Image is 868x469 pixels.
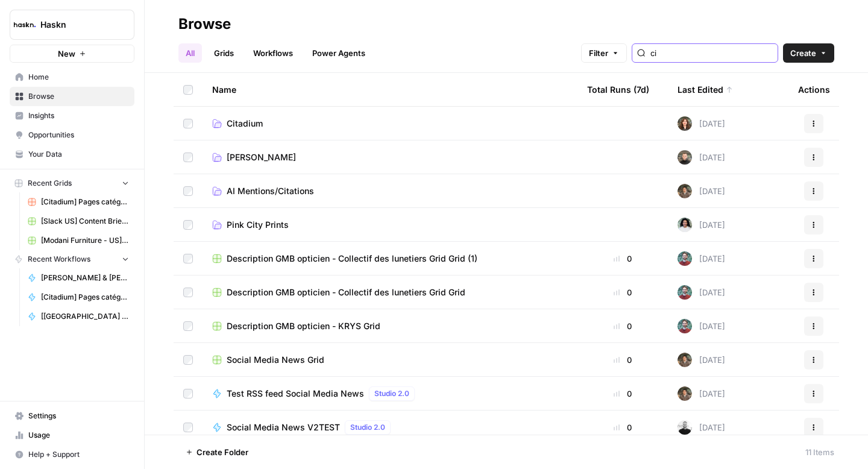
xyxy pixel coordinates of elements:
a: Description GMB opticien - Collectif des lunetiers Grid Grid [212,286,568,298]
div: [DATE] [678,420,725,435]
span: Test RSS feed Social Media News [227,388,364,400]
span: Settings [28,411,129,421]
a: Pink City Prints [212,219,568,231]
span: Pink City Prints [227,219,289,231]
span: Home [28,72,129,83]
span: Create [790,47,816,59]
div: 0 [587,421,658,433]
span: [PERSON_NAME] [227,151,296,163]
span: Insights [28,110,129,121]
a: Usage [10,426,134,445]
span: Your Data [28,149,129,160]
img: 57ieuqyvifkmlgsgvs5jp3qpo7zc [678,420,692,435]
span: Studio 2.0 [350,422,385,433]
span: AI Mentions/Citations [227,185,314,197]
span: Create Folder [197,446,248,458]
a: AI Mentions/Citations [212,185,568,197]
span: [Citadium] Pages catégorie [41,197,129,207]
a: Workflows [246,43,300,63]
button: Recent Grids [10,174,134,192]
a: [Modani Furniture - US] Pages catégories - 1000 mots [22,231,134,250]
a: [Citadium] Pages catégorie [22,192,134,212]
a: Social Media News V2TESTStudio 2.0 [212,420,568,435]
img: kh2zl9bepegbkudgc8udwrcnxcy3 [678,285,692,300]
div: [DATE] [678,353,725,367]
span: Help + Support [28,449,129,460]
img: kh2zl9bepegbkudgc8udwrcnxcy3 [678,319,692,333]
div: [DATE] [678,386,725,401]
span: [PERSON_NAME] & [PERSON_NAME] - Optimization pages for LLMs [41,272,129,283]
div: [DATE] [678,218,725,232]
span: [Citadium] Pages catégorie [41,292,129,303]
a: Social Media News Grid [212,354,568,366]
img: udf09rtbz9abwr5l4z19vkttxmie [678,150,692,165]
a: Home [10,68,134,87]
div: Name [212,73,568,106]
span: Haskn [40,19,113,31]
div: 0 [587,286,658,298]
button: Workspace: Haskn [10,10,134,40]
div: [DATE] [678,184,725,198]
div: [DATE] [678,251,725,266]
img: wbc4lf7e8no3nva14b2bd9f41fnh [678,116,692,131]
span: Description GMB opticien - Collectif des lunetiers Grid Grid [227,286,465,298]
a: Your Data [10,145,134,164]
span: Studio 2.0 [374,388,409,399]
img: qb0ypgzym8ajfvq1ke5e2cdn2jvt [678,184,692,198]
img: qb0ypgzym8ajfvq1ke5e2cdn2jvt [678,386,692,401]
img: qb0ypgzym8ajfvq1ke5e2cdn2jvt [678,353,692,367]
button: Recent Workflows [10,250,134,268]
span: Browse [28,91,129,102]
a: Settings [10,406,134,426]
button: Filter [581,43,627,63]
button: Create [783,43,834,63]
span: Usage [28,430,129,441]
a: [Citadium] Pages catégorie [22,288,134,307]
img: kh2zl9bepegbkudgc8udwrcnxcy3 [678,251,692,266]
a: Citadium [212,118,568,130]
a: [PERSON_NAME] & [PERSON_NAME] - Optimization pages for LLMs [22,268,134,288]
div: Last Edited [678,73,733,106]
span: Social Media News Grid [227,354,324,366]
a: [Slack US] Content Brief & Content Generation - Creation [22,212,134,231]
a: Insights [10,106,134,125]
div: 0 [587,354,658,366]
div: [DATE] [678,285,725,300]
span: [[GEOGRAPHIC_DATA] Attitude - DE] Pages locales [41,311,129,322]
a: Grids [207,43,241,63]
a: [PERSON_NAME] [212,151,568,163]
div: 11 Items [805,446,834,458]
img: Haskn Logo [14,14,36,36]
div: Total Runs (7d) [587,73,649,106]
button: Create Folder [178,442,256,462]
span: Citadium [227,118,263,130]
div: [DATE] [678,319,725,333]
button: Help + Support [10,445,134,464]
a: Description GMB opticien - Collectif des lunetiers Grid Grid (1) [212,253,568,265]
span: Description GMB opticien - KRYS Grid [227,320,380,332]
span: [Modani Furniture - US] Pages catégories - 1000 mots [41,235,129,246]
span: Filter [589,47,608,59]
div: Actions [798,73,830,106]
a: Opportunities [10,125,134,145]
span: [Slack US] Content Brief & Content Generation - Creation [41,216,129,227]
a: Test RSS feed Social Media NewsStudio 2.0 [212,386,568,401]
div: 0 [587,253,658,265]
img: k6b9bei115zh44f0zvvpndh04mle [678,218,692,232]
span: Opportunities [28,130,129,140]
button: New [10,45,134,63]
a: Browse [10,87,134,106]
div: 0 [587,388,658,400]
div: Browse [178,14,231,34]
input: Search [650,47,773,59]
div: [DATE] [678,116,725,131]
span: Recent Grids [28,178,72,189]
span: Social Media News V2TEST [227,421,340,433]
span: Recent Workflows [28,254,90,265]
div: [DATE] [678,150,725,165]
div: 0 [587,320,658,332]
a: Power Agents [305,43,373,63]
span: New [58,48,75,60]
span: Description GMB opticien - Collectif des lunetiers Grid Grid (1) [227,253,477,265]
a: Description GMB opticien - KRYS Grid [212,320,568,332]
